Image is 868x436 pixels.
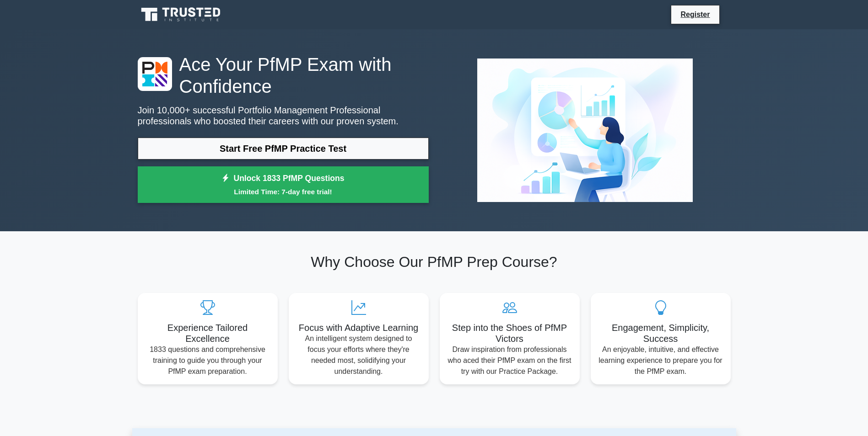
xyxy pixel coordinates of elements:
[447,322,572,344] h5: Step into the Shoes of PfMP Victors
[470,51,700,209] img: Portfolio Management Professional Preview
[675,9,715,20] a: Register
[145,322,270,344] h5: Experience Tailored Excellence
[138,138,429,160] a: Start Free PfMP Practice Test
[598,322,723,344] h5: Engagement, Simplicity, Success
[447,344,572,377] p: Draw inspiration from professionals who aced their PfMP exam on the first try with our Practice P...
[145,344,270,377] p: 1833 questions and comprehensive training to guide you through your PfMP exam preparation.
[598,344,723,377] p: An enjoyable, intuitive, and effective learning experience to prepare you for the PfMP exam.
[149,186,417,197] small: Limited Time: 7-day free trial!
[138,253,731,271] h2: Why Choose Our PfMP Prep Course?
[138,105,429,127] p: Join 10,000+ successful Portfolio Management Professional professionals who boosted their careers...
[138,53,429,97] h1: Ace Your PfMP Exam with Confidence
[296,322,421,333] h5: Focus with Adaptive Learning
[138,166,429,203] a: Unlock 1833 PfMP QuestionsLimited Time: 7-day free trial!
[296,333,421,377] p: An intelligent system designed to focus your efforts where they're needed most, solidifying your ...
